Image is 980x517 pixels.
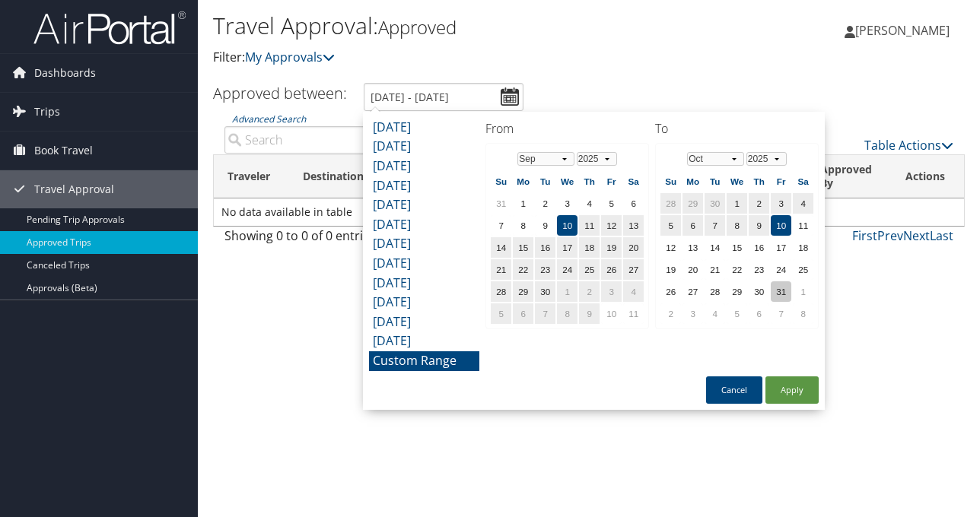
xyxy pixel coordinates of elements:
[660,303,681,324] td: 2
[369,118,479,138] li: [DATE]
[682,171,703,192] th: Mo
[749,303,769,324] td: 6
[513,193,533,214] td: 1
[579,259,600,280] td: 25
[378,14,457,40] small: Approved
[682,237,703,258] td: 13
[369,274,479,293] li: [DATE]
[369,293,479,312] li: [DATE]
[513,171,533,192] th: Mo
[369,312,479,332] li: [DATE]
[727,237,747,258] td: 15
[682,193,703,214] td: 29
[749,171,769,192] th: Th
[793,215,813,236] td: 11
[623,303,644,324] td: 11
[682,215,703,236] td: 6
[793,171,813,192] th: Sa
[557,215,577,236] td: 10
[601,259,622,280] td: 26
[213,48,714,68] p: Filter:
[771,303,791,324] td: 7
[727,171,747,192] th: We
[34,170,114,208] span: Travel Approval
[557,193,577,214] td: 3
[491,171,511,192] th: Su
[579,303,600,324] td: 9
[369,176,479,196] li: [DATE]
[623,237,644,258] td: 20
[877,227,903,244] a: Prev
[682,281,703,302] td: 27
[601,303,622,324] td: 10
[224,126,390,154] input: Advanced Search
[793,281,813,302] td: 1
[33,10,186,46] img: airportal-logo.png
[579,171,600,192] th: Th
[705,171,725,192] th: Tu
[749,215,769,236] td: 9
[771,171,791,192] th: Fr
[557,281,577,302] td: 1
[491,281,511,302] td: 28
[660,171,681,192] th: Su
[513,259,533,280] td: 22
[727,303,747,324] td: 5
[579,215,600,236] td: 11
[930,227,953,244] a: Last
[864,137,953,154] a: Table Actions
[579,281,600,302] td: 2
[579,237,600,258] td: 18
[213,83,347,103] h3: Approved between:
[623,215,644,236] td: 13
[491,303,511,324] td: 5
[557,259,577,280] td: 24
[369,234,479,254] li: [DATE]
[852,227,877,244] a: First
[660,193,681,214] td: 28
[705,193,725,214] td: 30
[727,215,747,236] td: 8
[214,155,289,198] th: Traveler: activate to sort column ascending
[224,227,390,252] div: Showing 0 to 0 of 0 entries
[535,281,555,302] td: 30
[369,254,479,274] li: [DATE]
[771,237,791,258] td: 17
[623,193,644,214] td: 6
[749,259,769,280] td: 23
[845,8,965,53] a: [PERSON_NAME]
[705,237,725,258] td: 14
[535,171,555,192] th: Tu
[793,259,813,280] td: 25
[34,132,93,170] span: Book Travel
[491,259,511,280] td: 21
[535,215,555,236] td: 9
[289,155,384,198] th: Destination: activate to sort column ascending
[579,193,600,214] td: 4
[682,259,703,280] td: 20
[660,215,681,236] td: 5
[727,193,747,214] td: 1
[892,155,964,198] th: Actions
[601,171,622,192] th: Fr
[705,303,725,324] td: 4
[535,237,555,258] td: 16
[535,303,555,324] td: 7
[369,137,479,157] li: [DATE]
[214,198,964,226] td: No data available in table
[601,237,622,258] td: 19
[34,93,60,131] span: Trips
[705,281,725,302] td: 28
[771,215,791,236] td: 10
[535,193,555,214] td: 2
[660,259,681,280] td: 19
[557,303,577,324] td: 8
[491,193,511,214] td: 31
[369,351,479,371] li: Custom Range
[655,120,819,137] h4: To
[601,193,622,214] td: 5
[557,171,577,192] th: We
[491,215,511,236] td: 7
[660,237,681,258] td: 12
[749,237,769,258] td: 16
